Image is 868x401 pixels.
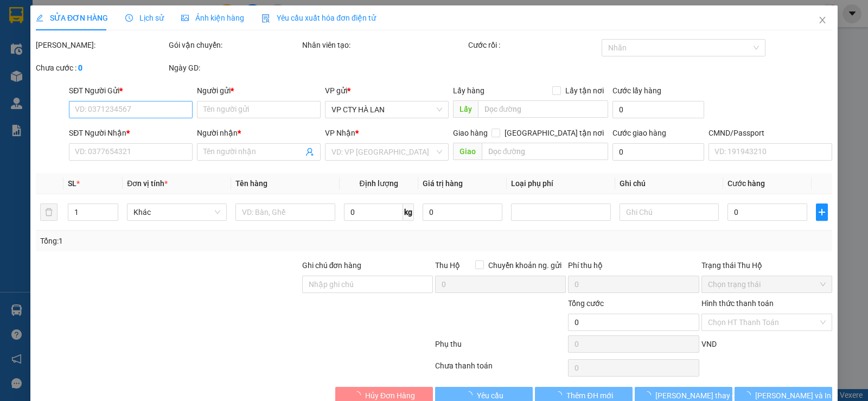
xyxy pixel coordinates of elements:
[127,179,168,188] span: Đơn vị tính
[478,100,609,118] input: Dọc đường
[169,62,299,74] div: Ngày GD:
[125,14,133,22] span: clock-circle
[181,14,244,22] span: Ảnh kiện hàng
[302,276,433,293] input: Ghi chú đơn hàng
[709,127,832,139] div: CMND/Passport
[325,129,355,137] span: VP Nhận
[69,127,193,139] div: SĐT Người Nhận
[561,85,608,97] span: Lấy tận nơi
[181,14,189,22] span: picture
[133,204,220,220] span: Khác
[69,85,193,97] div: SĐT Người Gửi
[302,39,467,51] div: Nhân viên tạo:
[743,391,755,399] span: loading
[818,16,827,24] span: close
[68,179,76,188] span: SL
[40,235,336,247] div: Tổng: 1
[701,259,832,271] div: Trạng thái Thu Hộ
[36,14,108,22] span: SỬA ĐƠN HÀNG
[331,101,442,118] span: VP CTY HÀ LAN
[453,100,478,118] span: Lấy
[568,299,604,308] span: Tổng cước
[643,391,655,399] span: loading
[701,340,717,348] span: VND
[453,143,482,160] span: Giao
[36,62,167,74] div: Chưa cước :
[612,129,666,137] label: Cước giao hàng
[403,203,414,221] span: kg
[423,179,463,188] span: Giá trị hàng
[701,299,774,308] label: Hình thức thanh toán
[568,259,699,276] div: Phí thu hộ
[353,391,365,399] span: loading
[465,391,477,399] span: loading
[484,259,566,271] span: Chuyển khoản ng. gửi
[434,338,567,357] div: Phụ thu
[302,261,362,270] label: Ghi chú đơn hàng
[169,39,299,51] div: Gói vận chuyển:
[620,203,719,221] input: Ghi Chú
[197,85,321,97] div: Người gửi
[197,127,321,139] div: Người nhận
[435,261,460,270] span: Thu Hộ
[40,203,58,221] button: delete
[235,179,267,188] span: Tên hàng
[235,203,335,221] input: VD: Bàn, Ghế
[468,39,599,51] div: Cước rồi :
[125,14,164,22] span: Lịch sử
[554,391,566,399] span: loading
[807,5,838,36] button: Close
[500,127,608,139] span: [GEOGRAPHIC_DATA] tận nơi
[453,86,484,95] span: Lấy hàng
[816,203,828,221] button: plus
[261,14,270,23] img: icon
[708,276,826,292] span: Chọn trạng thái
[78,63,82,72] b: 0
[612,86,661,95] label: Cước lấy hàng
[615,173,724,194] th: Ghi chú
[36,39,167,51] div: [PERSON_NAME]:
[261,14,376,22] span: Yêu cầu xuất hóa đơn điện tử
[727,179,765,188] span: Cước hàng
[36,14,43,22] span: edit
[482,143,609,160] input: Dọc đường
[507,173,615,194] th: Loại phụ phí
[612,101,704,118] input: Cước lấy hàng
[816,208,827,217] span: plus
[434,360,567,379] div: Chưa thanh toán
[453,129,488,137] span: Giao hàng
[325,85,449,97] div: VP gửi
[305,148,314,156] span: user-add
[360,179,398,188] span: Định lượng
[612,143,704,161] input: Cước giao hàng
